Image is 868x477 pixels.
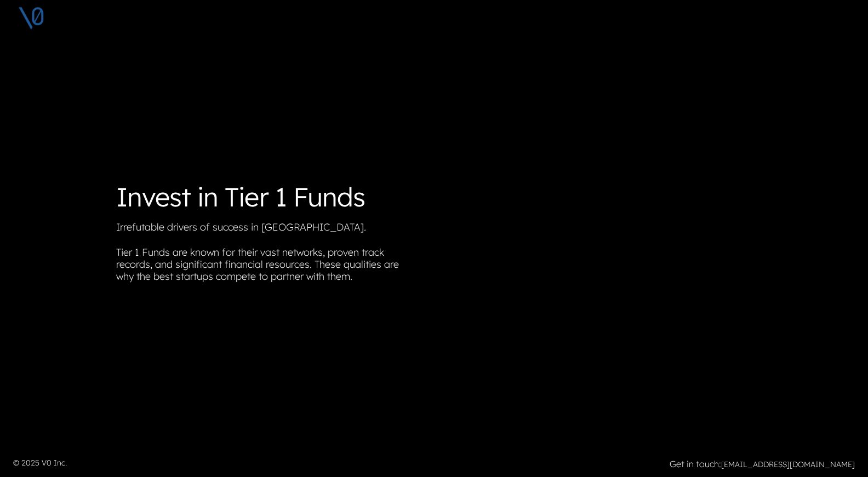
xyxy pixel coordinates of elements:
p: Tier 1 Funds are known for their vast networks, proven track records, and significant financial r... [116,246,425,287]
p: Irrefutable drivers of success in [GEOGRAPHIC_DATA]. [116,221,425,238]
a: [EMAIL_ADDRESS][DOMAIN_NAME] [721,459,855,469]
img: V0 logo [18,4,45,32]
p: © 2025 V0 Inc. [13,457,427,469]
h1: Invest in Tier 1 Funds [116,181,425,213]
strong: Get in touch: [670,458,721,469]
